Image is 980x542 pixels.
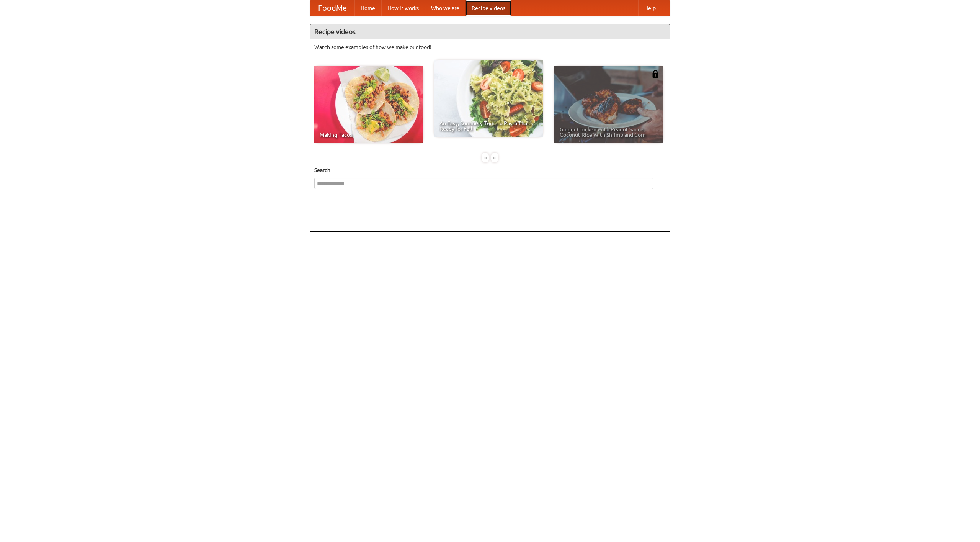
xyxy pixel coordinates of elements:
a: How it works [381,0,425,16]
a: Help [638,0,662,16]
a: An Easy, Summery Tomato Pasta That's Ready for Fall [434,60,543,137]
span: Making Tacos [320,132,418,138]
p: Watch some examples of how we make our food! [314,43,666,51]
span: An Easy, Summery Tomato Pasta That's Ready for Fall [439,121,537,131]
a: Home [354,0,381,16]
a: Making Tacos [314,66,423,143]
a: FoodMe [310,0,354,16]
a: Recipe videos [465,0,511,16]
a: Who we are [425,0,465,16]
img: 483408.png [652,70,659,78]
h5: Search [314,166,666,174]
div: » [491,153,498,162]
h4: Recipe videos [310,24,670,39]
div: « [482,153,489,162]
